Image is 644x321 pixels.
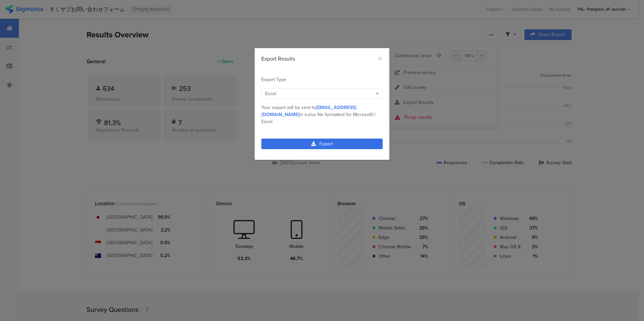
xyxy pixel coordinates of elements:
[265,90,276,97] span: Excel
[255,48,389,160] div: dialog
[261,55,383,63] div: Export Results
[261,139,383,149] a: Export
[261,111,376,125] span: .xlsx file formatted for Microsoft© Excel
[261,104,356,118] span: [EMAIL_ADDRESS][DOMAIN_NAME]
[261,76,383,83] div: Export Type
[377,55,383,63] button: Close
[261,104,383,125] div: Your export will be sent to in a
